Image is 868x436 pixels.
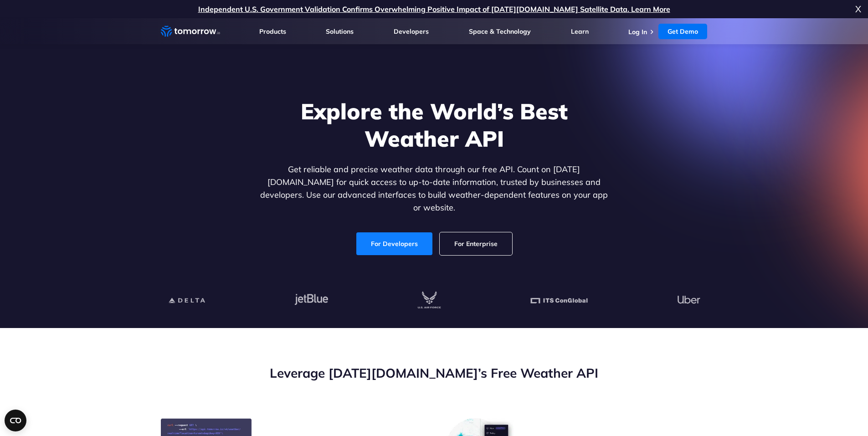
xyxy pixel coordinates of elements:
p: Get reliable and precise weather data through our free API. Count on [DATE][DOMAIN_NAME] for quic... [258,163,610,214]
a: Products [259,27,286,36]
h1: Explore the World’s Best Weather API [258,97,610,152]
h2: Leverage [DATE][DOMAIN_NAME]’s Free Weather API [161,364,708,382]
a: Space & Technology [469,27,531,36]
a: For Developers [356,232,432,255]
a: Solutions [326,27,354,36]
a: Home link [161,25,220,38]
a: Learn [571,27,589,36]
button: Open CMP widget [5,410,26,431]
a: Get Demo [658,24,707,39]
a: Log In [628,28,647,36]
a: For Enterprise [440,232,512,255]
a: Independent U.S. Government Validation Confirms Overwhelming Positive Impact of [DATE][DOMAIN_NAM... [198,5,670,14]
a: Developers [394,27,429,36]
